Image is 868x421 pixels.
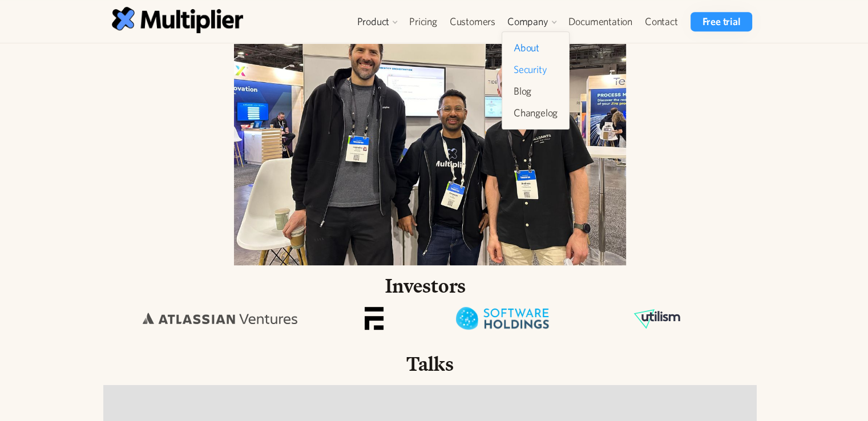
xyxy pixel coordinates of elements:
[443,12,502,31] a: Customers
[103,353,757,376] h2: Talks
[639,12,684,31] a: Contact
[509,38,562,58] a: About
[507,15,548,29] div: Company
[502,12,562,31] div: Company
[351,12,403,31] div: Product
[562,12,638,31] a: Documentation
[691,12,752,31] a: Free trial
[502,31,570,129] nav: Company
[509,59,562,80] a: Security
[357,15,389,29] div: Product
[509,81,562,102] a: Blog
[123,274,728,298] h2: Investors
[403,12,443,31] a: Pricing
[509,103,562,123] a: Changelog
